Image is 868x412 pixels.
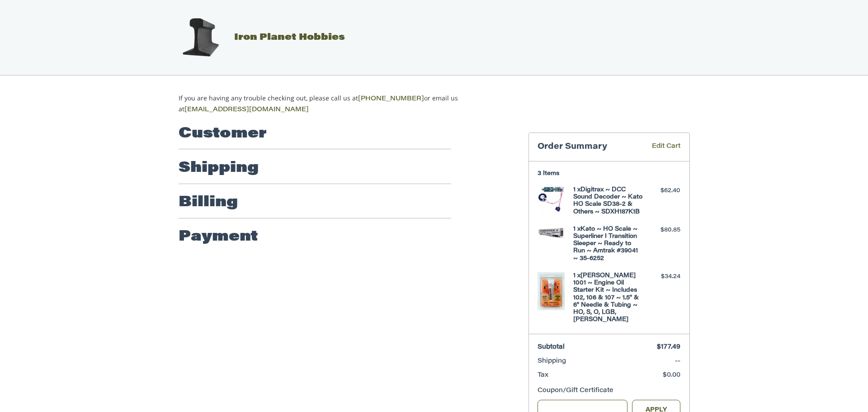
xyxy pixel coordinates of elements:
[663,372,680,379] span: $0.00
[675,358,680,365] span: --
[538,358,566,365] span: Shipping
[179,159,259,177] h2: Shipping
[179,228,258,246] h2: Payment
[645,226,680,235] div: $80.85
[169,33,345,42] a: Iron Planet Hobbies
[538,372,548,379] span: Tax
[573,272,642,324] h4: 1 x [PERSON_NAME] 1001 ~ Engine Oil Starter Kit ~ Includes 102, 106 & 107 ~ 1.5" & 6" Needle & Tu...
[538,344,565,350] span: Subtotal
[179,194,238,212] h2: Billing
[538,170,680,177] h3: 3 Items
[573,186,642,216] h4: 1 x Digitrax ~ DCC Sound Decoder ~ Kato HO Scale SD38-2 & Others ~ SDXH187K1B
[179,93,486,115] p: If you are having any trouble checking out, please call us at or email us at
[538,386,680,396] div: Coupon/Gift Certificate
[358,96,424,102] a: [PHONE_NUMBER]
[538,142,639,152] h3: Order Summary
[645,272,680,281] div: $34.24
[573,226,642,262] h4: 1 x Kato ~ HO Scale ~ Superliner I Transition Sleeper ~ Ready to Run ~ Amtrak #39041 ~ 35-6252
[179,125,267,143] h2: Customer
[639,142,680,152] a: Edit Cart
[184,107,309,113] a: [EMAIL_ADDRESS][DOMAIN_NAME]
[178,15,223,60] img: Iron Planet Hobbies
[234,33,345,42] span: Iron Planet Hobbies
[657,344,680,350] span: $177.49
[645,186,680,195] div: $62.40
